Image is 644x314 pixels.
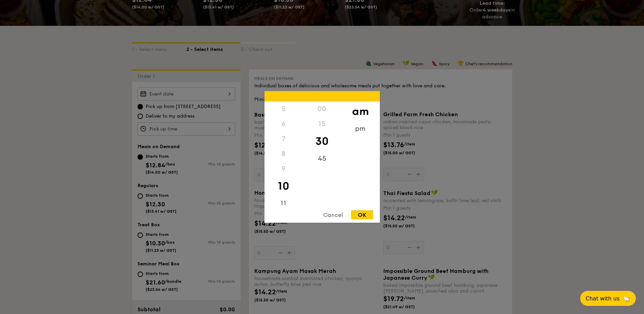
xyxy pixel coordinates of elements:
div: 7 [264,132,303,146]
div: 15 [303,117,341,132]
div: Cancel [316,210,350,220]
div: 00 [303,102,341,117]
div: 6 [264,117,303,132]
div: 5 [264,102,303,117]
div: 45 [303,151,341,166]
button: Chat with us🦙 [580,291,636,306]
div: OK [351,210,373,220]
div: 11 [264,196,303,211]
div: 30 [303,132,341,151]
div: am [341,102,380,121]
div: 10 [264,176,303,196]
div: 8 [264,146,303,161]
div: pm [341,121,380,136]
div: 9 [264,161,303,176]
span: 🦙 [622,295,630,302]
span: Chat with us [586,295,620,302]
